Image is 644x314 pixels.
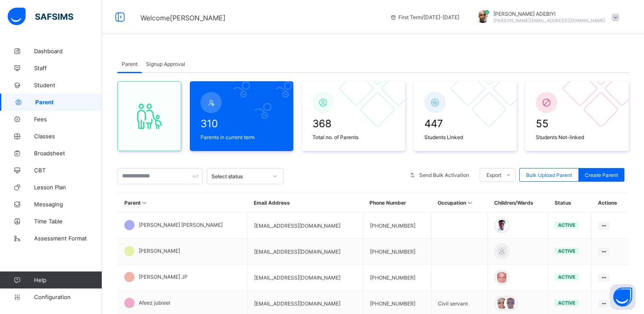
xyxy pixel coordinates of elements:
span: 55 [536,117,618,130]
span: Fees [34,116,102,123]
span: Dashboard [34,48,102,54]
th: Status [548,193,592,213]
span: [PERSON_NAME] ADEBIYI [493,11,605,17]
th: Phone Number [363,193,431,213]
span: 310 [200,117,283,130]
span: active [558,248,575,254]
span: active [558,300,575,306]
span: Students Linked [424,134,507,140]
span: active [558,274,575,280]
span: Staff [34,65,102,71]
span: Students Not-linked [536,134,618,140]
span: Broadsheet [34,150,102,157]
span: Time Table [34,218,102,225]
span: [PERSON_NAME] [139,248,180,254]
span: Export [487,172,501,178]
span: Parent [35,99,102,106]
span: Parent [122,61,137,67]
span: Parents in current term [200,134,283,140]
span: active [558,222,575,228]
span: CBT [34,167,102,174]
td: [PHONE_NUMBER] [363,213,431,239]
th: Occupation [431,193,487,213]
td: [PHONE_NUMBER] [363,265,431,291]
span: Welcome [PERSON_NAME] [140,14,226,22]
button: Open asap [610,284,635,310]
span: [PERSON_NAME] JP [139,274,188,280]
th: Actions [592,193,629,213]
span: Configuration [34,294,102,300]
span: Classes [34,133,102,140]
div: Select status [212,173,268,180]
span: Messaging [34,201,102,208]
td: [PHONE_NUMBER] [363,239,431,265]
i: Sort in Ascending Order [141,200,148,206]
img: safsims [8,8,73,26]
td: [EMAIL_ADDRESS][DOMAIN_NAME] [247,239,363,265]
span: Bulk Upload Parent [526,172,572,178]
th: Parent [118,193,248,213]
span: session/term information [390,14,459,20]
span: 447 [424,117,507,130]
th: Children/Wards [488,193,548,213]
span: [PERSON_NAME][EMAIL_ADDRESS][DOMAIN_NAME] [493,18,605,23]
div: ALEXANDERADEBIYI [468,10,624,24]
span: 368 [312,117,395,130]
span: Send Bulk Activation [419,172,469,178]
span: Student [34,82,102,88]
span: Create Parent [585,172,618,178]
span: Lesson Plan [34,184,102,191]
span: Total no. of Parents [312,134,395,140]
td: [EMAIL_ADDRESS][DOMAIN_NAME] [247,265,363,291]
i: Sort in Ascending Order [466,200,473,206]
td: [EMAIL_ADDRESS][DOMAIN_NAME] [247,213,363,239]
span: Afeez jubreel [139,300,170,306]
span: [PERSON_NAME] [PERSON_NAME] [139,222,223,228]
span: Signup Approval [146,61,185,67]
th: Email Address [247,193,363,213]
span: Assessment Format [34,235,102,242]
span: Help [34,277,102,283]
